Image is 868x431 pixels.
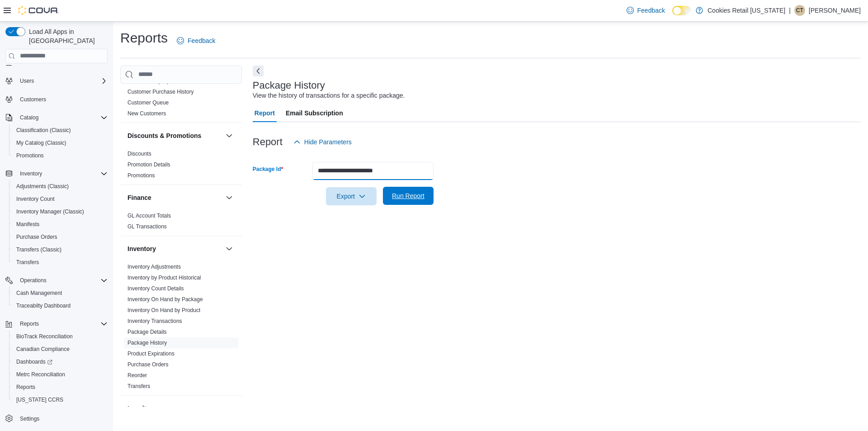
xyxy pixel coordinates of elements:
a: Inventory Count [13,194,58,204]
div: Customer [120,65,242,123]
button: Export [326,187,377,205]
span: Classification (Classic) [13,125,108,136]
span: Catalog [20,114,38,121]
span: Users [16,76,108,86]
label: Package Id [253,166,283,173]
span: Inventory Count [13,194,108,204]
a: Metrc Reconciliation [13,369,69,380]
span: Purchase Orders [127,361,169,368]
a: Inventory Manager (Classic) [13,206,88,217]
a: My Catalog (Classic) [13,137,70,148]
span: [US_STATE] CCRS [16,396,63,403]
span: Users [20,77,34,85]
div: Discounts & Promotions [120,148,242,185]
div: Finance [120,210,242,236]
span: Inventory Manager (Classic) [13,206,108,217]
span: Canadian Compliance [16,346,70,353]
a: Canadian Compliance [13,344,73,355]
span: Settings [20,415,39,422]
span: BioTrack Reconciliation [13,331,108,342]
span: Transfers [16,259,39,266]
span: GL Transactions [127,223,167,230]
span: Load All Apps in [GEOGRAPHIC_DATA] [25,27,108,45]
button: Next [253,66,264,76]
a: Product Expirations [127,350,175,357]
p: Cookies Retail [US_STATE] [708,5,785,16]
a: Inventory On Hand by Package [127,296,203,303]
button: Inventory Count [9,193,111,205]
span: Inventory [20,170,42,177]
a: Purchase Orders [127,361,169,368]
a: Dashboards [9,355,111,368]
a: Reorder [127,372,147,379]
span: Feedback [637,6,665,15]
span: CT [796,5,803,16]
button: Reports [2,317,111,330]
button: Inventory Manager (Classic) [9,205,111,218]
a: Package History [127,340,167,346]
span: Email Subscription [286,104,343,122]
button: Manifests [9,218,111,231]
button: Discounts & Promotions [224,130,235,141]
span: Package Details [127,328,167,336]
span: Metrc Reconciliation [13,369,108,380]
a: Adjustments (Classic) [13,181,72,192]
button: My Catalog (Classic) [9,137,111,149]
span: Customers [16,94,108,105]
span: Export [331,187,371,205]
button: Discounts & Promotions [127,131,222,140]
button: Metrc Reconciliation [9,368,111,381]
span: Cash Management [16,289,62,297]
button: Settings [2,412,111,425]
a: Inventory On Hand by Product [127,307,200,313]
span: Inventory by Product Historical [127,274,201,281]
button: [US_STATE] CCRS [9,393,111,406]
a: Customers [16,94,50,105]
button: Users [2,75,111,87]
a: Customer Queue [127,99,169,106]
span: New Customers [127,110,166,117]
a: Customer Loyalty Points [127,78,186,84]
p: [PERSON_NAME] [809,5,861,16]
button: Catalog [16,112,42,123]
span: Canadian Compliance [13,344,108,355]
span: Traceabilty Dashboard [13,300,108,311]
span: My Catalog (Classic) [16,139,66,147]
button: Inventory [2,167,111,180]
span: Inventory On Hand by Package [127,296,203,303]
div: Inventory [120,261,242,395]
span: Dashboards [13,356,108,367]
span: Operations [20,277,47,284]
a: Transfers (Classic) [13,244,65,255]
a: Transfers [13,257,42,268]
button: Users [16,76,38,86]
button: Customers [2,93,111,106]
a: Transfers [127,383,150,389]
h3: Report [253,137,283,147]
a: Feedback [623,1,669,19]
span: Product Expirations [127,350,175,357]
span: Inventory Transactions [127,317,182,325]
span: Dark Mode [672,15,673,16]
span: Inventory On Hand by Product [127,307,200,314]
a: Inventory Adjustments [127,264,181,270]
h1: Reports [120,29,168,47]
span: Inventory Manager (Classic) [16,208,84,215]
a: New Customers [127,110,166,117]
span: Customer Queue [127,99,169,106]
span: Run Report [392,191,425,200]
a: Promotion Details [127,161,170,168]
a: Feedback [173,32,219,50]
span: Classification (Classic) [16,127,71,134]
span: Washington CCRS [13,394,108,405]
span: Transfers [127,383,150,390]
button: Adjustments (Classic) [9,180,111,193]
button: Purchase Orders [9,231,111,243]
button: Inventory [16,168,46,179]
a: GL Account Totals [127,213,171,219]
a: Package Details [127,329,167,335]
span: Inventory Adjustments [127,263,181,270]
button: Finance [127,193,222,202]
